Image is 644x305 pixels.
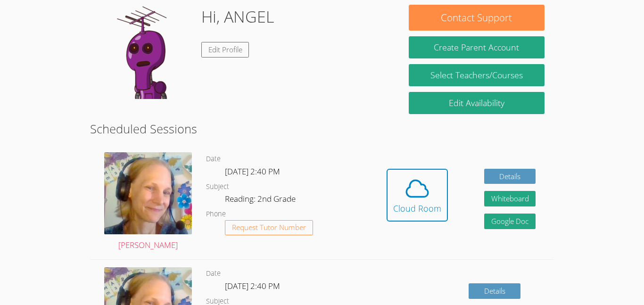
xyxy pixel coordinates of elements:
[409,92,545,114] a: Edit Availability
[225,220,313,236] button: Request Tutor Number
[104,152,192,234] img: avatar.png
[206,208,226,220] dt: Phone
[409,36,545,58] button: Create Parent Account
[409,5,545,31] button: Contact Support
[206,181,229,193] dt: Subject
[206,153,221,165] dt: Date
[409,64,545,86] a: Select Teachers/Courses
[393,202,441,215] div: Cloud Room
[225,192,297,208] dd: Reading: 2nd Grade
[387,169,448,222] button: Cloud Room
[225,166,280,177] span: [DATE] 2:40 PM
[484,214,536,229] a: Google Doc
[206,268,221,280] dt: Date
[469,283,520,299] a: Details
[90,120,554,138] h2: Scheduled Sessions
[225,280,280,291] span: [DATE] 2:40 PM
[99,5,194,99] img: default.png
[201,5,274,29] h1: Hi, ANGEL
[484,191,536,206] button: Whiteboard
[484,169,536,184] a: Details
[104,152,192,252] a: [PERSON_NAME]
[201,42,249,58] a: Edit Profile
[232,224,306,231] span: Request Tutor Number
